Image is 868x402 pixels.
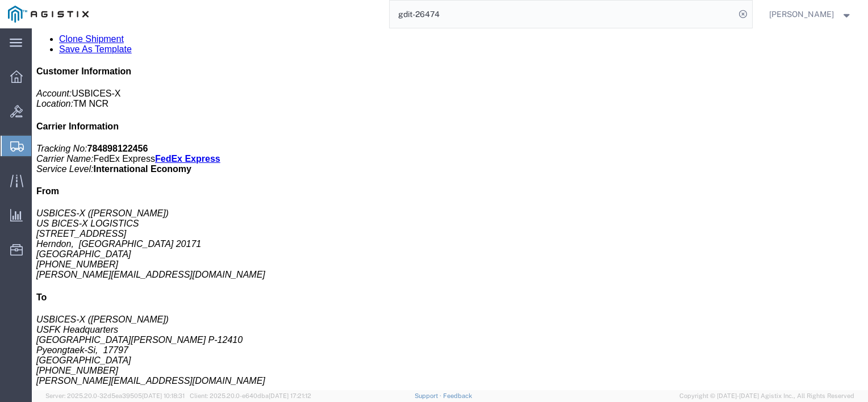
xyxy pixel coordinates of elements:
button: [PERSON_NAME] [769,7,853,21]
span: [DATE] 17:21:12 [269,392,311,399]
span: Copyright © [DATE]-[DATE] Agistix Inc., All Rights Reserved [679,391,854,401]
a: Feedback [443,392,472,399]
img: logo [8,6,89,23]
span: Server: 2025.20.0-32d5ea39505 [45,392,185,399]
iframe: FS Legacy Container [32,28,868,390]
span: Rhonda Seales [769,8,834,20]
a: Support [415,392,443,399]
input: Search for shipment number, reference number [390,1,735,28]
span: Client: 2025.20.0-e640dba [190,392,311,399]
span: [DATE] 10:18:31 [142,392,185,399]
